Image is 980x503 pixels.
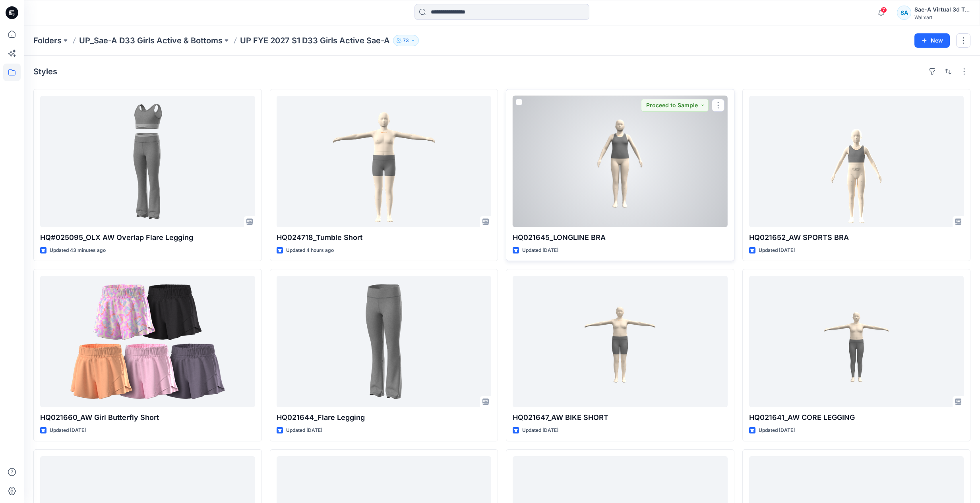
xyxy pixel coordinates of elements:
[50,426,86,435] p: Updated [DATE]
[79,35,223,46] a: UP_Sae-A D33 Girls Active & Bottoms
[513,232,728,243] p: HQ021645_LONGLINE BRA
[33,67,57,76] h4: Styles
[40,412,255,423] p: HQ021660_AW Girl Butterfly Short
[40,96,255,227] a: HQ#025095_OLX AW Overlap Flare Legging
[914,14,970,20] div: Walmart
[403,36,409,45] p: 73
[749,276,964,407] a: HQ021641_AW CORE LEGGING
[914,5,970,14] div: Sae-A Virtual 3d Team
[759,426,795,435] p: Updated [DATE]
[40,276,255,407] a: HQ021660_AW Girl Butterfly Short
[759,246,795,255] p: Updated [DATE]
[50,246,106,255] p: Updated 43 minutes ago
[277,276,492,407] a: HQ021644_Flare Legging
[33,35,62,46] a: Folders
[914,33,950,48] button: New
[513,276,728,407] a: HQ021647_AW BIKE SHORT
[277,96,492,227] a: HQ024718_Tumble Short
[749,412,964,423] p: HQ021641_AW CORE LEGGING
[277,412,492,423] p: HQ021644_Flare Legging
[513,96,728,227] a: HQ021645_LONGLINE BRA
[40,232,255,243] p: HQ#025095_OLX AW Overlap Flare Legging
[277,232,492,243] p: HQ024718_Tumble Short
[897,6,911,20] div: SA
[881,7,887,13] span: 7
[749,232,964,243] p: HQ021652_AW SPORTS BRA
[522,246,558,255] p: Updated [DATE]
[513,412,728,423] p: HQ021647_AW BIKE SHORT
[393,35,419,46] button: 73
[522,426,558,435] p: Updated [DATE]
[286,426,322,435] p: Updated [DATE]
[286,246,334,255] p: Updated 4 hours ago
[240,35,390,46] p: UP FYE 2027 S1 D33 Girls Active Sae-A
[749,96,964,227] a: HQ021652_AW SPORTS BRA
